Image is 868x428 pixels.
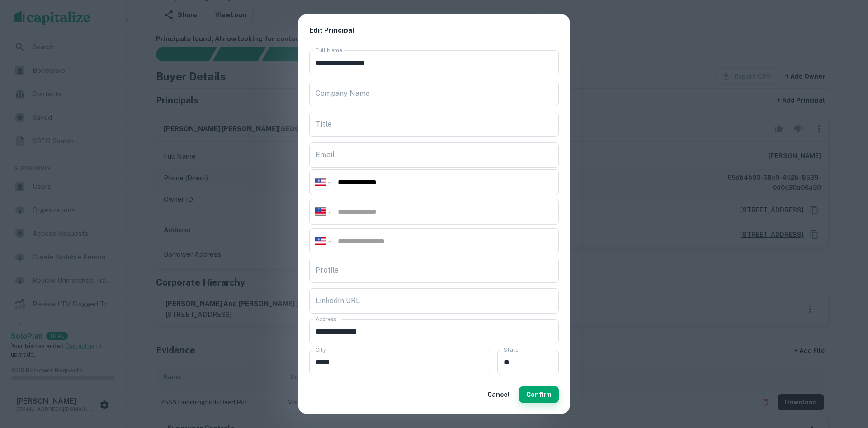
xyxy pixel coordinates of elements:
[316,346,326,353] label: City
[484,386,514,403] button: Cancel
[298,14,570,47] h2: Edit Principal
[316,46,342,54] label: Full Name
[504,346,518,353] label: State
[316,315,336,323] label: Address
[823,356,868,399] iframe: Chat Widget
[519,386,559,403] button: Confirm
